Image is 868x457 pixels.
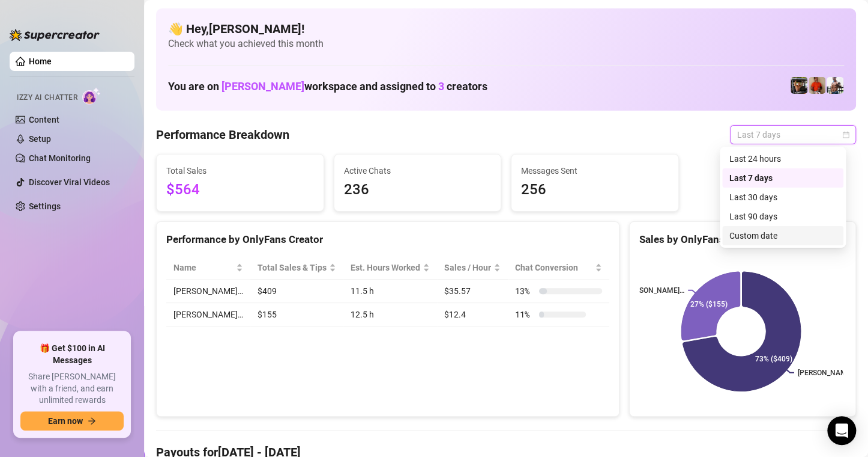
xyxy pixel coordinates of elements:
span: 11 % [515,308,534,321]
td: 11.5 h [343,280,437,303]
span: Earn now [48,416,83,426]
div: Last 30 days [729,191,836,204]
td: $12.4 [437,303,508,327]
span: 256 [521,179,669,201]
span: Name [173,261,234,274]
span: Total Sales & Tips [258,261,327,274]
span: Messages Sent [521,164,669,177]
div: Last 90 days [729,210,836,223]
td: [PERSON_NAME]… [166,280,250,303]
a: Setup [29,134,51,144]
div: Sales by OnlyFans Creator [639,232,846,248]
span: Izzy AI Chatter [17,92,77,103]
div: Est. Hours Worked [351,261,420,274]
text: [PERSON_NAME]… [798,369,858,377]
button: Earn nowarrow-right [20,411,124,431]
div: Last 24 hours [722,149,843,168]
div: Custom date [729,229,836,242]
div: Last 90 days [722,207,843,226]
img: JUSTIN [827,77,843,94]
th: Name [166,256,250,280]
div: Custom date [722,226,843,245]
a: Content [29,115,59,124]
th: Sales / Hour [437,256,508,280]
span: 🎁 Get $100 in AI Messages [20,343,124,366]
th: Total Sales & Tips [250,256,343,280]
span: arrow-right [88,417,96,425]
div: Last 24 hours [729,152,836,165]
h1: You are on workspace and assigned to creators [168,80,487,93]
div: Performance by OnlyFans Creator [166,232,609,248]
span: Chat Conversion [515,261,592,274]
span: 3 [438,80,444,93]
td: 12.5 h [343,303,437,327]
div: Last 7 days [722,168,843,188]
span: 13 % [515,284,534,298]
td: $409 [250,280,343,303]
div: Last 30 days [722,188,843,207]
img: AI Chatter [82,87,101,105]
img: Nathan [791,77,807,94]
th: Chat Conversion [508,256,609,280]
span: Active Chats [344,164,492,177]
span: Last 7 days [737,126,849,144]
img: logo-BBDzfeDw.svg [10,29,100,41]
span: [PERSON_NAME] [222,80,304,93]
h4: Performance Breakdown [156,126,289,143]
a: Discover Viral Videos [29,177,110,187]
div: Open Intercom Messenger [827,416,856,445]
text: [PERSON_NAME]… [624,286,684,295]
span: Share [PERSON_NAME] with a friend, and earn unlimited rewards [20,371,124,406]
td: $35.57 [437,280,508,303]
a: Home [29,57,52,66]
span: Total Sales [166,164,314,177]
span: Check what you achieved this month [168,37,844,51]
a: Settings [29,201,61,211]
div: Last 7 days [729,171,836,185]
a: Chat Monitoring [29,153,91,163]
span: $564 [166,179,314,201]
td: [PERSON_NAME]… [166,303,250,327]
h4: 👋 Hey, [PERSON_NAME] ! [168,20,844,37]
img: Justin [809,77,825,94]
span: Sales / Hour [444,261,491,274]
span: 236 [344,179,492,201]
span: calendar [842,131,849,138]
td: $155 [250,303,343,327]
